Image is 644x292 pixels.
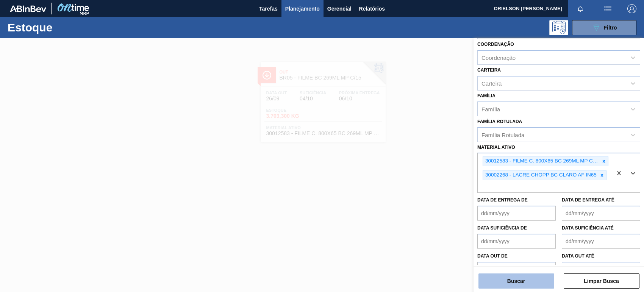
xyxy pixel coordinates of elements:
[562,253,594,259] label: Data out até
[483,170,598,180] div: 30002268 - LACRE CHOPP BC CLARO AF IN65
[481,80,502,86] div: Carteira
[562,197,614,203] label: Data de Entrega até
[10,5,46,12] img: TNhmsLtSVTkK8tSr43FrP2fwEKptu5GPRR3wAAAABJRU5ErkJggg==
[481,131,524,138] div: Família Rotulada
[562,234,640,249] input: dd/mm/yyyy
[8,23,119,32] h1: Estoque
[477,225,527,231] label: Data suficiência de
[483,156,600,166] div: 30012583 - FILME C. 800X65 BC 269ML MP C15 429
[562,225,614,231] label: Data suficiência até
[572,20,636,35] button: Filtro
[562,262,640,277] input: dd/mm/yyyy
[477,206,556,221] input: dd/mm/yyyy
[477,145,515,150] label: Material ativo
[477,119,522,124] label: Família Rotulada
[603,4,612,13] img: userActions
[259,4,278,13] span: Tarefas
[477,42,514,47] label: Coordenação
[359,4,385,13] span: Relatórios
[327,4,352,13] span: Gerencial
[562,206,640,221] input: dd/mm/yyyy
[604,25,617,31] span: Filtro
[627,4,636,13] img: Logout
[285,4,320,13] span: Planejamento
[477,234,556,249] input: dd/mm/yyyy
[568,3,592,14] button: Notificações
[477,67,501,73] label: Carteira
[549,20,568,35] div: Pogramando: nenhum usuário selecionado
[477,93,496,98] label: Família
[477,197,528,203] label: Data de Entrega de
[477,253,508,259] label: Data out de
[477,262,556,277] input: dd/mm/yyyy
[481,106,500,112] div: Família
[481,55,516,61] div: Coordenação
